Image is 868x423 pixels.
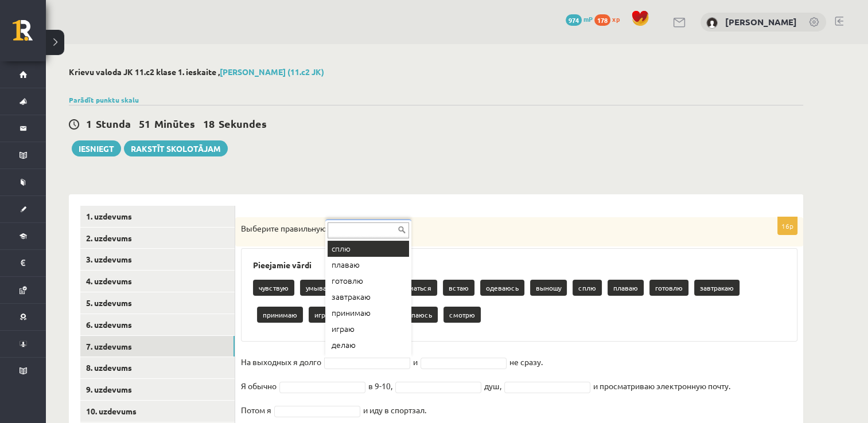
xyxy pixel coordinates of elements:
[328,337,409,353] div: делаю
[328,289,409,305] div: завтракаю
[328,257,409,273] div: плаваю
[328,353,409,369] div: просыпаюсь
[328,241,409,257] div: сплю
[328,321,409,337] div: играю
[328,273,409,289] div: готовлю
[328,305,409,321] div: принимаю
